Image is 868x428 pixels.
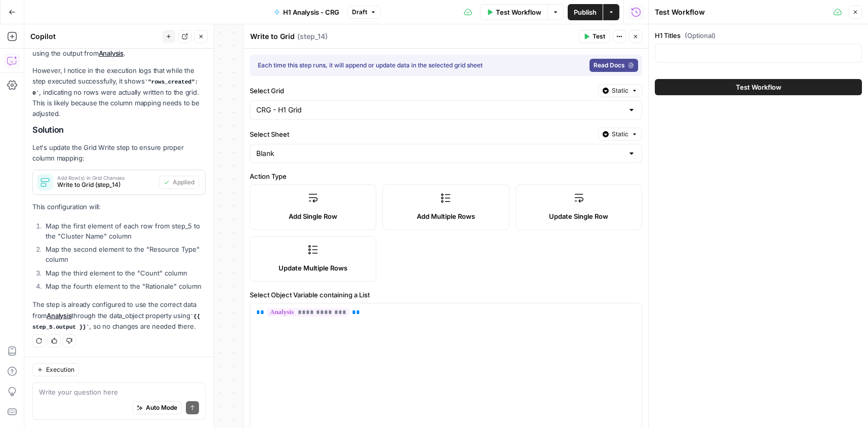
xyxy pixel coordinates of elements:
[250,31,295,42] textarea: Write to Grid
[46,365,74,374] span: Execution
[655,30,862,41] label: H1 Titles
[32,363,79,376] button: Execution
[417,211,475,221] span: Add Multiple Rows
[736,82,781,92] span: Test Workflow
[279,263,347,273] span: Update Multiple Rows
[159,176,199,189] button: Applied
[250,129,594,139] label: Select Sheet
[589,59,638,72] a: Read Docs
[352,8,367,17] span: Draft
[32,125,206,135] h2: Solution
[32,142,206,164] p: Let's update the Grid Write step to ensure proper column mapping:
[612,86,628,95] span: Static
[146,403,177,412] span: Auto Mode
[568,4,603,20] button: Publish
[57,180,155,189] span: Write to Grid (step_14)
[43,221,206,241] li: Map the first element of each row from step_5 to the "Cluster Name" column
[250,171,642,181] label: Action Type
[250,290,642,300] label: Select Object Variable containing a List
[256,148,623,159] input: Blank
[594,61,625,70] span: Read Docs
[32,299,206,332] p: The step is already configured to use the correct data from through the data_object property usin...
[30,31,159,42] div: Copilot
[598,84,642,97] button: Static
[99,49,124,57] a: Analysis
[32,79,198,96] code: "rows_created": 0
[32,65,206,119] p: However, I notice in the execution logs that while the step executed successfully, it shows , ind...
[549,211,608,221] span: Update Single Row
[43,281,206,291] li: Map the fourth element to the "Rationale" column
[132,401,182,414] button: Auto Mode
[480,4,547,20] button: Test Workflow
[43,244,206,264] li: Map the second element to the "Resource Type" column
[574,7,597,17] span: Publish
[258,61,534,70] div: Each time this step runs, it will append or update data in the selected grid sheet
[496,7,541,17] span: Test Workflow
[579,30,610,43] button: Test
[593,32,605,41] span: Test
[57,175,155,180] span: Add Row(s) in Grid Changes
[655,79,862,95] button: Test Workflow
[685,30,716,41] span: (Optional)
[297,31,328,42] span: ( step_14 )
[43,268,206,278] li: Map the third element to the "Count" column
[289,211,337,221] span: Add Single Row
[173,178,194,187] span: Applied
[268,4,345,20] button: H1 Analysis - CRG
[598,128,642,141] button: Static
[283,7,339,17] span: H1 Analysis - CRG
[47,312,71,320] a: Analysis
[256,105,623,115] input: CRG - H1 Grid
[32,202,206,212] p: This configuration will:
[612,130,628,139] span: Static
[347,6,381,19] button: Draft
[250,86,594,96] label: Select Grid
